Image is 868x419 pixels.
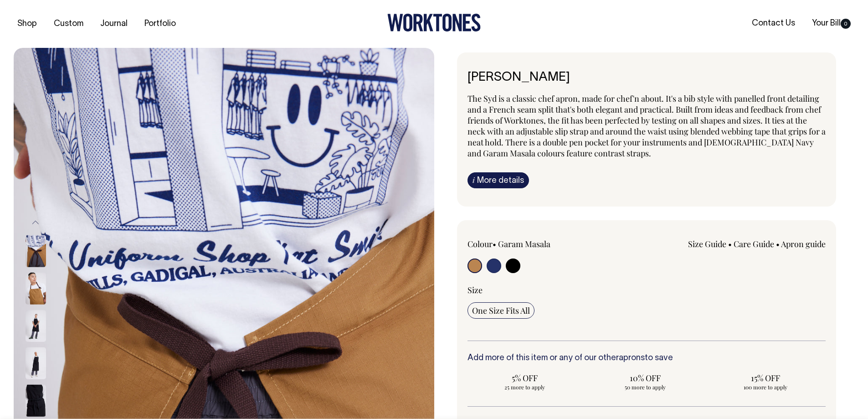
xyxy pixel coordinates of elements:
img: black [26,347,46,379]
div: Size [467,285,826,295]
img: black [26,310,46,342]
input: 15% OFF 100 more to apply [708,370,823,393]
span: • [776,238,780,249]
a: Your Bill0 [808,16,854,31]
img: garam-masala [26,235,46,267]
a: Custom [50,16,87,31]
button: Previous [29,212,42,233]
span: • [493,238,496,249]
a: Apron guide [781,238,826,249]
span: 15% OFF [713,372,818,383]
span: 25 more to apply [472,383,578,391]
a: aprons [619,354,645,362]
span: 50 more to apply [592,383,698,391]
a: Contact Us [748,16,799,31]
input: One Size Fits All [467,302,534,319]
span: i [473,175,475,185]
span: One Size Fits All [472,305,530,316]
input: 10% OFF 50 more to apply [588,370,703,393]
span: 5% OFF [472,372,578,383]
span: 10% OFF [592,372,698,383]
input: 5% OFF 25 more to apply [467,370,582,393]
h6: [PERSON_NAME] [467,71,826,85]
span: 0 [841,19,851,29]
span: 100 more to apply [713,383,818,391]
h6: Add more of this item or any of our other to save [467,354,826,363]
a: Care Guide [734,238,774,249]
a: Journal [97,16,131,31]
span: The Syd is a classic chef apron, made for chef'n about. It's a bib style with panelled front deta... [467,93,826,159]
label: Garam Masala [498,238,550,249]
a: iMore details [467,172,529,188]
span: • [728,238,732,249]
img: garam-masala [26,273,46,305]
a: Shop [14,16,41,31]
div: Colour [467,238,611,249]
a: Size Guide [688,238,726,249]
img: black [26,385,46,417]
a: Portfolio [141,16,180,31]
